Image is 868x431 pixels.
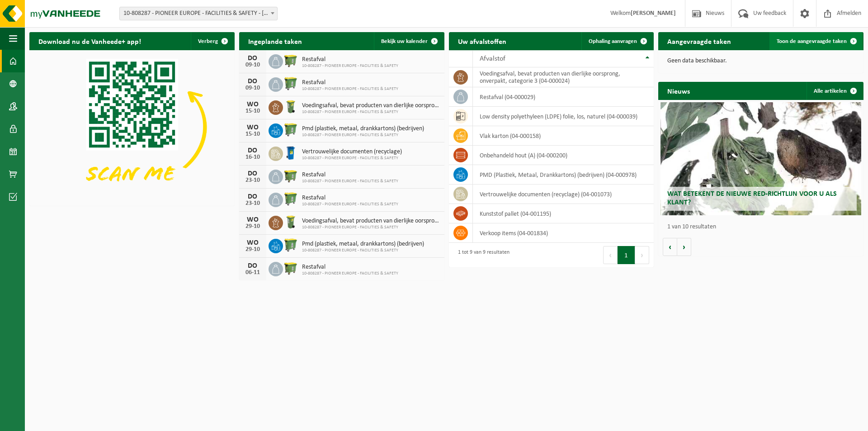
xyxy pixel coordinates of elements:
div: DO [244,55,262,62]
span: Voedingsafval, bevat producten van dierlijke oorsprong, onverpakt, categorie 3 [302,102,440,109]
button: Verberg [191,32,234,50]
img: Download de VHEPlus App [29,50,235,204]
div: 09-10 [244,62,262,68]
div: WO [244,216,262,223]
p: Geen data beschikbaar. [667,58,854,64]
div: DO [244,147,262,154]
td: vertrouwelijke documenten (recyclage) (04-001073) [473,185,654,204]
div: DO [244,262,262,270]
span: 10-808287 - PIONEER EUROPE - FACILITIES & SAFETY [302,133,424,138]
span: Verberg [198,38,218,44]
td: onbehandeld hout (A) (04-000200) [473,146,654,165]
span: 10-808287 - PIONEER EUROPE - FACILITIES & SAFETY - MELSELE [120,7,277,20]
div: WO [244,239,262,246]
a: Ophaling aanvragen [581,32,653,50]
span: 10-808287 - PIONEER EUROPE - FACILITIES & SAFETY [302,248,424,253]
span: 10-808287 - PIONEER EUROPE - FACILITIES & SAFETY [302,63,398,69]
h2: Download nu de Vanheede+ app! [29,32,150,50]
span: 10-808287 - PIONEER EUROPE - FACILITIES & SAFETY - MELSELE [119,7,278,20]
div: 1 tot 9 van 9 resultaten [453,245,509,265]
a: Alle artikelen [807,82,863,100]
span: Bekijk uw kalender [381,38,428,44]
a: Bekijk uw kalender [374,32,443,50]
div: 23-10 [244,200,262,207]
span: 10-808287 - PIONEER EUROPE - FACILITIES & SAFETY [302,271,398,276]
div: WO [244,101,262,108]
a: Toon de aangevraagde taken [769,32,863,50]
div: 15-10 [244,108,262,114]
div: 15-10 [244,131,262,137]
div: 16-10 [244,154,262,161]
span: Restafval [302,171,398,179]
img: WB-1100-HPE-GN-50 [283,260,298,276]
div: 06-11 [244,270,262,276]
img: WB-0140-HPE-GN-50 [283,214,298,230]
span: Pmd (plastiek, metaal, drankkartons) (bedrijven) [302,125,424,133]
span: 10-808287 - PIONEER EUROPE - FACILITIES & SAFETY [302,86,398,92]
span: Afvalstof [480,55,505,62]
button: Previous [603,246,618,264]
span: Restafval [302,194,398,202]
img: WB-0770-HPE-GN-50 [283,191,298,207]
img: WB-0770-HPE-GN-50 [283,76,298,91]
span: Restafval [302,264,398,271]
div: DO [244,193,262,200]
span: Restafval [302,56,398,63]
td: verkoop items (04-001834) [473,223,654,243]
div: 09-10 [244,85,262,91]
td: kunststof pallet (04-001195) [473,204,654,223]
span: Ophaling aanvragen [589,38,637,44]
strong: [PERSON_NAME] [631,10,676,17]
span: 10-808287 - PIONEER EUROPE - FACILITIES & SAFETY [302,109,440,115]
div: 23-10 [244,177,262,184]
img: WB-0240-HPE-BE-09 [283,145,298,161]
img: WB-1100-HPE-GN-50 [283,168,298,184]
div: 29-10 [244,246,262,253]
h2: Nieuws [658,82,699,99]
div: DO [244,78,262,85]
span: 10-808287 - PIONEER EUROPE - FACILITIES & SAFETY [302,202,398,207]
span: Restafval [302,79,398,86]
h2: Aangevraagde taken [658,32,740,50]
span: 10-808287 - PIONEER EUROPE - FACILITIES & SAFETY [302,156,402,161]
span: Voedingsafval, bevat producten van dierlijke oorsprong, onverpakt, categorie 3 [302,218,440,225]
span: 10-808287 - PIONEER EUROPE - FACILITIES & SAFETY [302,225,440,230]
button: Next [635,246,649,264]
div: DO [244,170,262,177]
span: 10-808287 - PIONEER EUROPE - FACILITIES & SAFETY [302,179,398,184]
img: WB-0770-HPE-GN-50 [283,122,298,137]
td: voedingsafval, bevat producten van dierlijke oorsprong, onverpakt, categorie 3 (04-000024) [473,67,654,87]
td: vlak karton (04-000158) [473,126,654,146]
span: Toon de aangevraagde taken [777,38,847,44]
button: Volgende [677,238,691,256]
span: Vertrouwelijke documenten (recyclage) [302,148,402,156]
img: WB-1100-HPE-GN-50 [283,53,298,68]
img: WB-0770-HPE-GN-50 [283,237,298,253]
td: PMD (Plastiek, Metaal, Drankkartons) (bedrijven) (04-000978) [473,165,654,185]
img: WB-0140-HPE-GN-50 [283,99,298,114]
button: Vorige [663,238,677,256]
span: Wat betekent de nieuwe RED-richtlijn voor u als klant? [667,190,837,206]
td: restafval (04-000029) [473,87,654,107]
button: 1 [618,246,635,264]
a: Wat betekent de nieuwe RED-richtlijn voor u als klant? [660,102,862,215]
h2: Uw afvalstoffen [449,32,515,50]
span: Pmd (plastiek, metaal, drankkartons) (bedrijven) [302,241,424,248]
div: WO [244,124,262,131]
p: 1 van 10 resultaten [667,224,859,230]
td: low density polyethyleen (LDPE) folie, los, naturel (04-000039) [473,107,654,126]
h2: Ingeplande taken [239,32,311,50]
div: 29-10 [244,223,262,230]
